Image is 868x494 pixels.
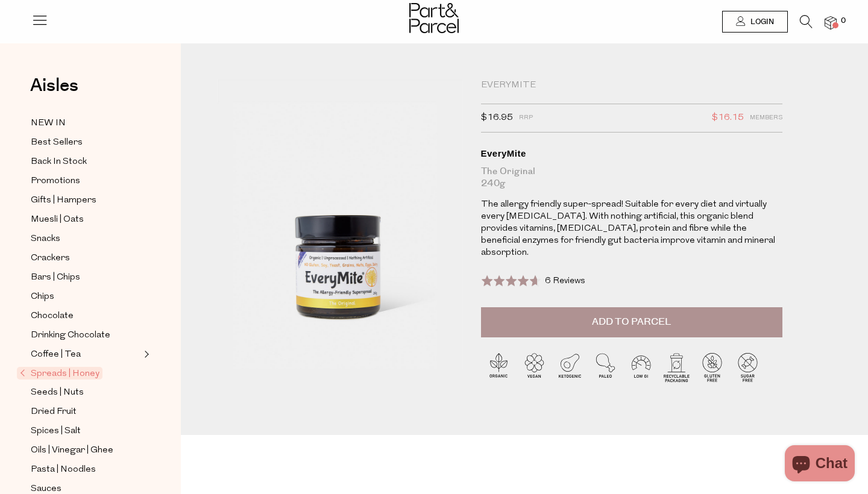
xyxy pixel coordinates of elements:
[217,80,463,369] img: EveryMite
[31,154,140,169] a: Back In Stock
[141,347,149,361] button: Expand/Collapse Coffee | Tea
[31,309,74,324] span: Chocolate
[31,116,140,131] a: NEW IN
[545,277,585,286] span: 6 Reviews
[659,349,694,385] img: P_P-ICONS-Live_Bec_V11_Recyclable_Packaging.svg
[722,11,788,33] a: Login
[31,386,84,400] span: Seeds | Nuts
[747,17,774,27] span: Login
[31,231,140,246] a: Snacks
[694,349,730,385] img: P_P-ICONS-Live_Bec_V11_Gluten_Free.svg
[31,136,83,150] span: Best Sellers
[31,347,140,362] a: Coffee | Tea
[31,348,81,362] span: Coffee | Tea
[481,148,782,160] div: EveryMite
[730,349,766,385] img: P_P-ICONS-Live_Bec_V11_Sugar_Free.svg
[31,463,96,477] span: Pasta | Noodles
[17,367,102,380] span: Spreads | Honey
[30,72,78,99] span: Aisles
[409,3,459,33] img: Part&Parcel
[838,16,849,27] span: 0
[31,405,77,419] span: Dried Fruit
[31,135,140,150] a: Best Sellers
[31,443,113,458] span: Oils | Vinegar | Ghee
[31,385,140,400] a: Seeds | Nuts
[31,404,140,419] a: Dried Fruit
[31,174,80,189] span: Promotions
[31,290,54,304] span: Chips
[31,193,140,208] a: Gifts | Hampers
[519,110,533,126] span: RRP
[31,424,140,439] a: Spices | Salt
[481,80,782,92] div: EveryMite
[517,349,552,385] img: P_P-ICONS-Live_Bec_V11_Vegan.svg
[30,77,78,107] a: Aisles
[552,349,588,385] img: P_P-ICONS-Live_Bec_V11_Ketogenic.svg
[31,155,87,169] span: Back In Stock
[481,166,782,190] div: The Original 240g
[31,213,84,227] span: Muesli | Oats
[31,174,140,189] a: Promotions
[750,110,782,126] span: Members
[623,349,659,385] img: P_P-ICONS-Live_Bec_V11_Low_Gi.svg
[20,366,140,381] a: Spreads | Honey
[781,445,858,484] inbox-online-store-chat: Shopify online store chat
[825,16,837,29] a: 0
[31,232,60,246] span: Snacks
[481,110,513,126] span: $16.95
[592,315,671,329] span: Add to Parcel
[31,251,70,266] span: Crackers
[31,251,140,266] a: Crackers
[31,443,140,458] a: Oils | Vinegar | Ghee
[31,289,140,304] a: Chips
[712,110,744,126] span: $16.15
[31,308,140,324] a: Chocolate
[481,199,782,259] p: The allergy friendly super-spread! Suitable for every diet and virtually every [MEDICAL_DATA]. Wi...
[481,349,517,385] img: P_P-ICONS-Live_Bec_V11_Organic.svg
[481,307,782,337] button: Add to Parcel
[588,349,623,385] img: P_P-ICONS-Live_Bec_V11_Paleo.svg
[31,462,140,477] a: Pasta | Noodles
[31,212,140,227] a: Muesli | Oats
[31,270,140,285] a: Bars | Chips
[31,193,96,208] span: Gifts | Hampers
[31,328,110,343] span: Drinking Chocolate
[31,328,140,343] a: Drinking Chocolate
[31,270,80,285] span: Bars | Chips
[31,116,66,131] span: NEW IN
[31,424,81,439] span: Spices | Salt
